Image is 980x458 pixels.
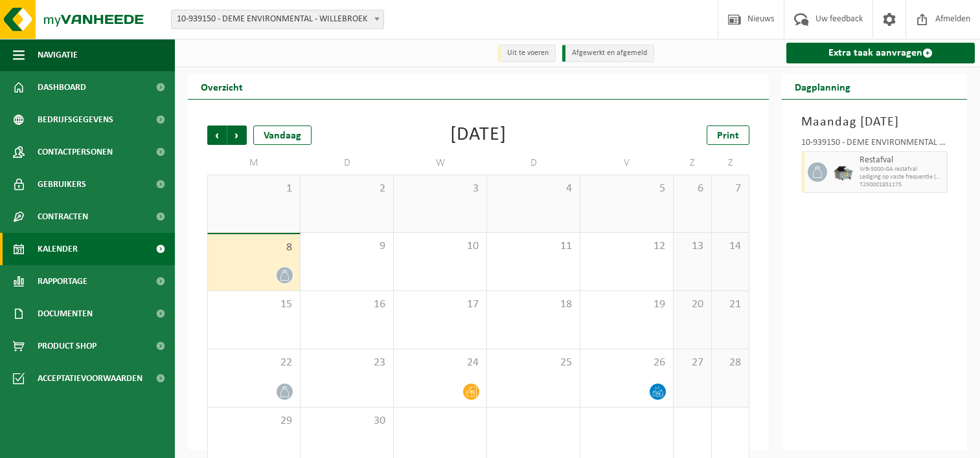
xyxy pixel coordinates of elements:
[307,298,387,312] span: 16
[718,239,743,254] span: 14
[717,131,739,141] span: Print
[834,162,853,182] img: WB-5000-GAL-GY-01
[38,330,97,362] span: Product Shop
[860,173,944,181] span: Lediging op vaste frequentie (excl. verwerking)
[801,138,948,151] div: 10-939150 - DEME ENVIRONMENTAL - WILLEBROEK
[680,182,705,196] span: 6
[214,298,293,312] span: 15
[680,239,705,254] span: 13
[860,181,944,189] span: T250001851175
[782,74,863,99] h2: Dagplanning
[860,155,944,166] span: Restafval
[494,182,573,196] span: 4
[801,113,948,132] h3: Maandag [DATE]
[38,104,113,136] span: Bedrijfsgegevens
[587,356,667,370] span: 26
[497,45,556,62] li: Uit te voeren
[307,239,387,254] span: 9
[207,125,227,145] span: Vorige
[487,151,580,175] td: D
[494,298,573,312] span: 18
[718,356,743,370] span: 28
[674,151,712,175] td: Z
[38,168,86,201] span: Gebruikers
[38,233,78,265] span: Kalender
[400,356,480,370] span: 24
[860,166,944,173] span: WB-5000-GA restafval
[450,125,507,145] div: [DATE]
[400,298,480,312] span: 17
[38,136,113,168] span: Contactpersonen
[587,182,667,196] span: 5
[680,356,705,370] span: 27
[301,151,394,175] td: D
[400,182,480,196] span: 3
[207,151,301,175] td: M
[214,182,293,196] span: 1
[786,43,975,63] a: Extra taak aanvragen
[680,298,705,312] span: 20
[307,356,387,370] span: 23
[172,10,383,28] span: 10-939150 - DEME ENVIRONMENTAL - WILLEBROEK
[307,414,387,428] span: 30
[38,298,93,330] span: Documenten
[171,10,384,29] span: 10-939150 - DEME ENVIRONMENTAL - WILLEBROEK
[307,182,387,196] span: 2
[400,239,480,254] span: 10
[38,71,86,104] span: Dashboard
[38,201,88,233] span: Contracten
[38,39,78,71] span: Navigatie
[580,151,674,175] td: V
[38,265,87,298] span: Rapportage
[494,239,573,254] span: 11
[227,125,247,145] span: Volgende
[707,125,749,145] a: Print
[188,74,256,99] h2: Overzicht
[253,125,312,145] div: Vandaag
[712,151,750,175] td: Z
[587,298,667,312] span: 19
[214,414,293,428] span: 29
[494,356,573,370] span: 25
[38,362,142,395] span: Acceptatievoorwaarden
[587,239,667,254] span: 12
[214,241,293,255] span: 8
[718,298,743,312] span: 21
[394,151,487,175] td: W
[718,182,743,196] span: 7
[214,356,293,370] span: 22
[562,45,654,62] li: Afgewerkt en afgemeld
